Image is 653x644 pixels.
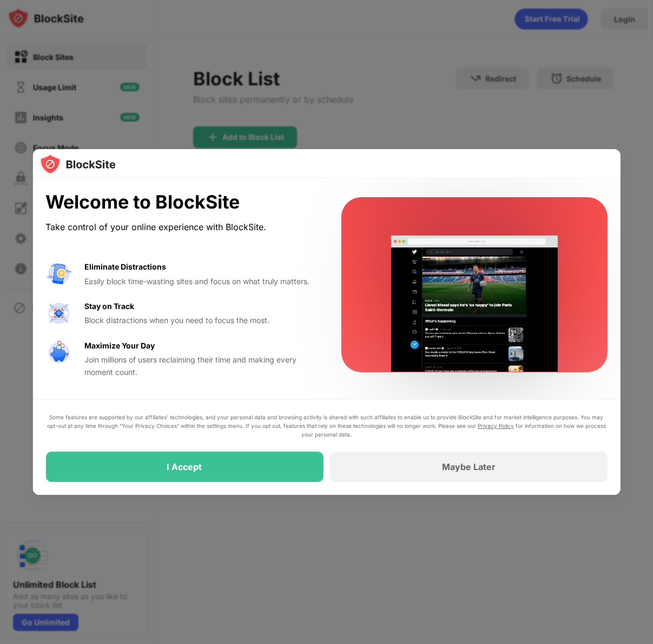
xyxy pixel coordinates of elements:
[442,461,496,472] div: Maybe Later
[84,314,315,326] div: Block distractions when you need to focus the most.
[45,219,315,235] div: Take control of your online experience with BlockSite.
[45,191,315,213] div: Welcome to BlockSite
[45,340,71,366] img: value-safe-time.svg
[45,300,71,326] img: value-focus.svg
[45,261,71,287] img: value-avoid-distractions.svg
[84,300,134,312] div: Stay on Track
[478,422,514,429] a: Privacy Policy
[45,413,607,439] div: Some features are supported by our affiliates’ technologies, and your personal data and browsing ...
[84,354,315,378] div: Join millions of users reclaiming their time and making every moment count.
[167,461,202,472] div: I Accept
[84,276,315,287] div: Easily block time-wasting sites and focus on what truly matters.
[39,153,115,175] img: logo-blocksite.svg
[84,261,166,273] div: Eliminate Distractions
[84,340,155,352] div: Maximize Your Day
